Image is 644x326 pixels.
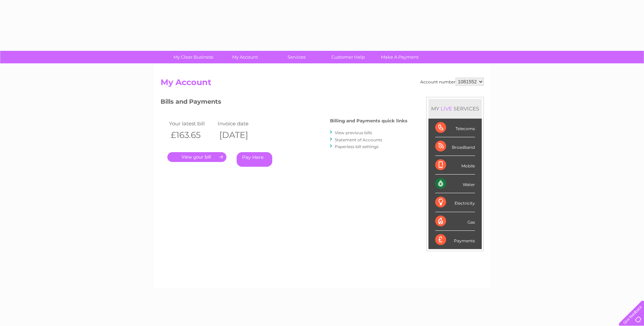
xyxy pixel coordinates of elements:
[435,231,475,249] div: Payments
[335,137,382,142] a: Statement of Accounts
[435,137,475,156] div: Broadband
[335,130,372,135] a: View previous bills
[216,119,265,128] td: Invoice date
[167,152,226,162] a: .
[372,51,428,63] a: Make A Payment
[269,51,325,63] a: Services
[335,144,379,149] a: Paperless bill settings
[330,118,407,123] h4: Billing and Payments quick links
[320,51,376,63] a: Customer Help
[435,156,475,175] div: Mobile
[161,78,484,90] h2: My Account
[435,119,475,137] div: Telecoms
[161,97,407,109] h3: Bills and Payments
[165,51,221,63] a: My Clear Business
[167,119,216,128] td: Your latest bill
[167,128,216,142] th: £163.65
[435,212,475,231] div: Gas
[439,105,454,112] div: LIVE
[217,51,273,63] a: My Account
[435,175,475,193] div: Water
[237,152,272,167] a: Pay Here
[428,99,482,118] div: MY SERVICES
[420,78,484,86] div: Account number
[216,128,265,142] th: [DATE]
[435,193,475,212] div: Electricity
